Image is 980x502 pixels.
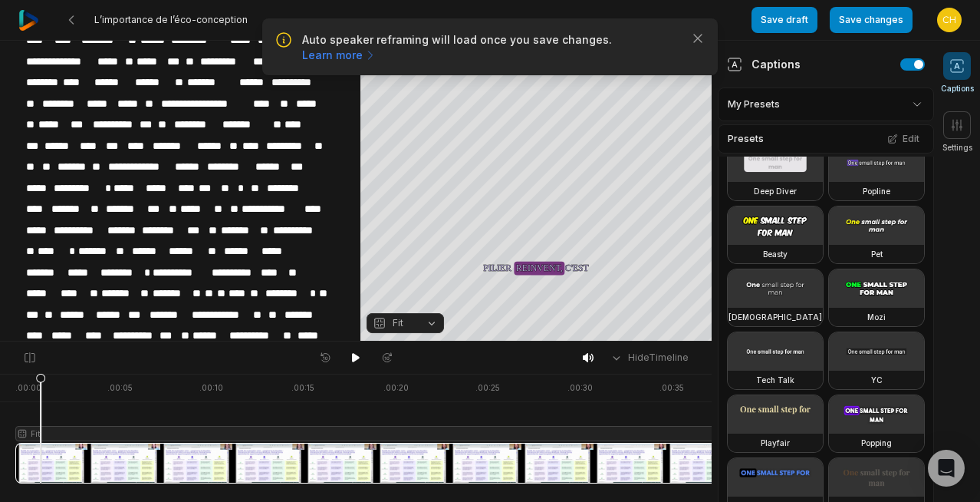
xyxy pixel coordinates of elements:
[754,185,797,197] h3: Deep Diver
[727,56,801,72] div: Captions
[302,48,377,63] a: Learn more
[302,32,678,63] p: Auto speaker reframing will load once you save changes.
[763,248,788,260] h3: Beasty
[18,10,39,31] img: reap
[863,185,890,197] h3: Popline
[883,129,924,149] button: Edit
[941,83,974,94] span: Captions
[941,52,974,94] button: Captions
[830,7,913,33] button: Save changes
[605,346,693,369] button: HideTimeline
[718,88,934,121] div: My Presets
[871,374,883,386] h3: YC
[761,437,790,449] h3: Playfair
[942,111,972,154] button: Settings
[756,374,794,386] h3: Tech Talk
[718,124,934,154] div: Presets
[728,311,822,323] h3: [DEMOGRAPHIC_DATA]
[942,142,972,154] span: Settings
[867,311,886,323] h3: Mozi
[751,7,817,33] button: Save draft
[928,450,965,487] div: Open Intercom Messenger
[861,437,892,449] h3: Popping
[393,316,403,330] span: Fit
[367,313,444,333] button: Fit
[871,248,883,260] h3: Pet
[94,14,248,26] span: L’importance de l’éco-conception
